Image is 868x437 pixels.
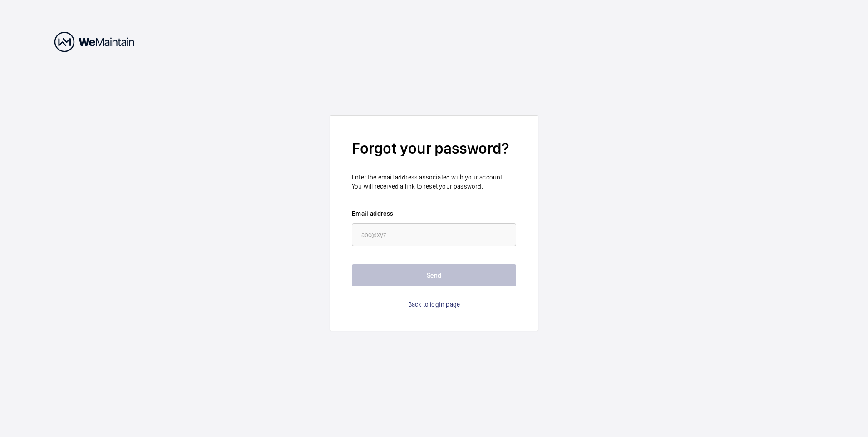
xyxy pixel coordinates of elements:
[352,138,516,159] h2: Forgot your password?
[352,223,516,246] input: abc@xyz
[352,264,516,286] button: Send
[352,209,516,218] label: Email address
[408,300,460,309] a: Back to login page
[352,173,516,191] p: Enter the email address associated with your account. You will received a link to reset your pass...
